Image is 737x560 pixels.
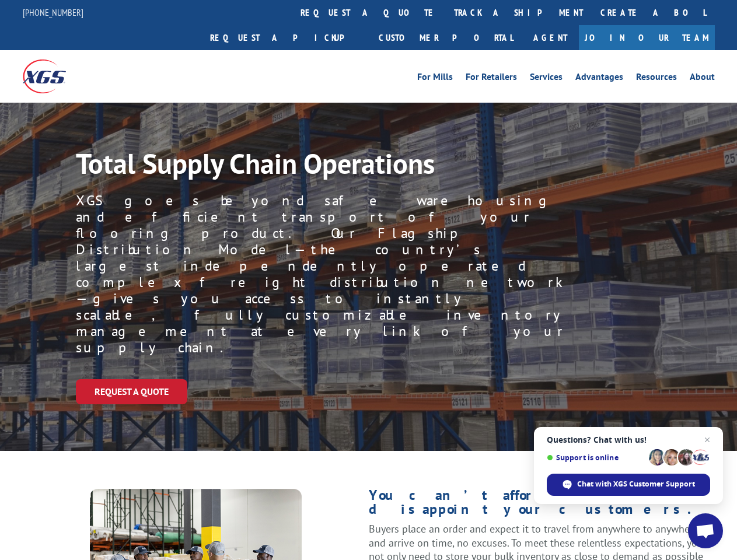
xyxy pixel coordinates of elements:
[76,192,565,356] p: XGS goes beyond safe warehousing and efficient transport of your flooring product. Our Flagship D...
[466,72,517,85] a: For Retailers
[575,72,623,85] a: Advantages
[522,25,579,50] a: Agent
[23,6,83,18] a: [PHONE_NUMBER]
[636,72,677,85] a: Resources
[579,25,715,50] a: Join Our Team
[688,513,723,548] a: Open chat
[370,25,522,50] a: Customer Portal
[76,149,549,183] h1: Total Supply Chain Operations
[201,25,370,50] a: Request a pickup
[690,72,715,85] a: About
[547,474,710,496] span: Chat with XGS Customer Support
[547,453,645,462] span: Support is online
[76,379,187,404] a: Request a Quote
[369,488,715,522] h1: You can’t afford to disappoint your customers.
[547,435,710,444] span: Questions? Chat with us!
[417,72,453,85] a: For Mills
[577,479,695,489] span: Chat with XGS Customer Support
[530,72,563,85] a: Services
